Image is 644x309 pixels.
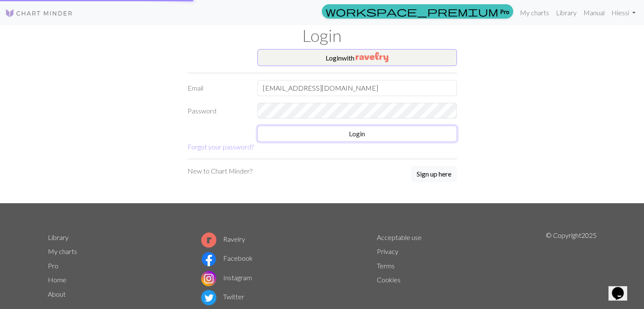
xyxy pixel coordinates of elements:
h1: Login [43,25,602,46]
a: Library [48,233,69,241]
p: © Copyright 2025 [546,230,597,307]
a: About [48,290,66,298]
a: Library [553,4,580,21]
img: Ravelry logo [201,232,216,248]
label: Password [182,103,252,119]
a: Manual [580,4,608,21]
a: Home [48,276,66,284]
a: Forgot your password? [188,143,254,151]
a: Ravelry [201,235,245,243]
a: Privacy [377,247,398,255]
img: Instagram logo [201,271,216,286]
button: Login [257,126,457,142]
iframe: chat widget [608,275,636,301]
p: New to Chart Minder? [188,166,252,176]
img: Twitter logo [201,290,216,305]
img: Ravelry [356,52,388,62]
a: Pro [48,262,58,270]
a: Instagram [201,273,252,281]
a: Sign up here [411,166,457,183]
a: Hiessi [608,4,639,21]
a: Pro [322,4,513,19]
button: Sign up here [411,166,457,182]
a: Terms [377,262,395,270]
a: Facebook [201,254,253,262]
button: Loginwith [257,49,457,66]
span: workspace_premium [326,6,498,17]
a: My charts [48,247,77,255]
a: Twitter [201,292,244,301]
img: Facebook logo [201,251,216,267]
img: Logo [5,8,73,18]
a: My charts [517,4,553,21]
a: Cookies [377,276,401,284]
label: Email [182,80,252,96]
a: Acceptable use [377,233,422,241]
